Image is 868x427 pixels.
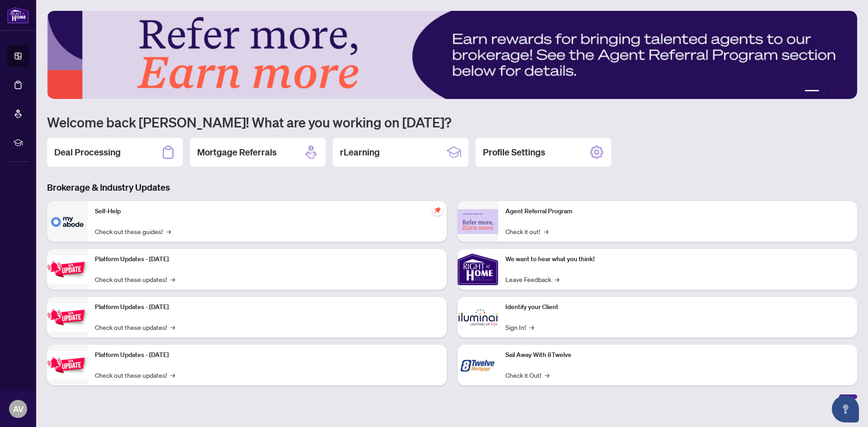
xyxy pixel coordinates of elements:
h2: Mortgage Referrals [197,146,277,159]
button: 2 [823,90,826,94]
h2: rLearning [340,146,380,159]
button: 5 [844,90,848,94]
p: Platform Updates - [DATE] [95,350,439,360]
a: Sign In!→ [505,322,534,332]
img: Sail Away With 8Twelve [458,345,498,385]
button: 1 [805,90,819,94]
button: 4 [837,90,841,94]
h3: Brokerage & Industry Updates [47,181,857,194]
img: Platform Updates - July 8, 2025 [47,303,88,332]
a: Leave Feedback→ [505,274,559,284]
img: We want to hear what you think! [458,249,498,290]
img: Agent Referral Program [458,209,498,234]
img: Identify your Client [458,297,498,338]
h2: Profile Settings [483,146,545,159]
button: Open asap [832,395,859,422]
a: Check out these guides!→ [95,226,171,236]
p: We want to hear what you think! [505,254,850,264]
img: Self-Help [47,201,88,242]
span: → [166,226,171,236]
h1: Welcome back [PERSON_NAME]! What are you working on [DATE]? [47,113,857,131]
a: Check it Out!→ [505,370,549,380]
span: AV [13,403,24,415]
p: Platform Updates - [DATE] [95,254,439,264]
a: Check out these updates!→ [95,370,175,380]
p: Agent Referral Program [505,206,850,216]
img: Platform Updates - June 23, 2025 [47,351,88,380]
p: Identify your Client [505,302,850,312]
a: Check out these updates!→ [95,322,175,332]
span: pushpin [432,205,443,216]
p: Platform Updates - [DATE] [95,302,439,312]
h2: Deal Processing [54,146,121,159]
p: Self-Help [95,206,439,216]
img: Platform Updates - July 21, 2025 [47,255,88,284]
span: → [170,370,175,380]
button: 3 [830,90,834,94]
span: → [529,322,534,332]
p: Sail Away With 8Twelve [505,350,850,360]
a: Check it out!→ [505,226,548,236]
span: → [545,370,549,380]
span: → [170,322,175,332]
span: → [544,226,548,236]
a: Check out these updates!→ [95,274,175,284]
img: Slide 0 [47,11,857,99]
span: → [555,274,559,284]
img: logo [7,7,29,23]
span: → [170,274,175,284]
